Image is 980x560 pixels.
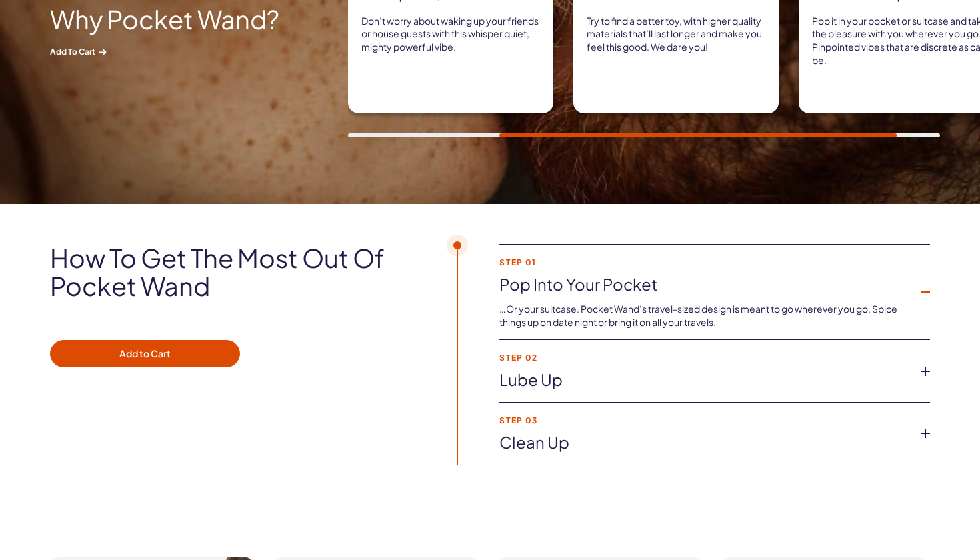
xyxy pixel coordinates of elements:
button: Add to Cart [50,340,240,368]
p: …Or your suitcase. Pocket Wand’s travel-sized design is meant to go wherever you go. Spice things... [499,303,909,329]
a: Lube up [499,369,909,391]
strong: Step 03 [499,416,909,425]
strong: Step 01 [499,258,909,267]
h2: Why Pocket Wand? [50,5,290,33]
a: Clean up [499,431,909,454]
span: Add to Cart [50,46,290,57]
a: Pop into your pocket [499,273,909,296]
p: Don’t worry about waking up your friends or house guests with this whisper quiet, mighty powerful... [361,15,540,54]
h2: How to get the most out of pocket wand [50,244,419,300]
strong: Step 02 [499,353,909,362]
p: Try to find a better toy, with higher quality materials that’ll last longer and make you feel thi... [587,15,765,54]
